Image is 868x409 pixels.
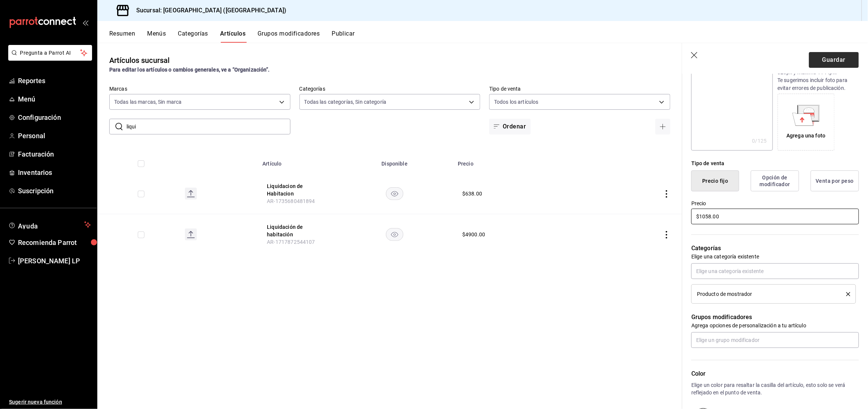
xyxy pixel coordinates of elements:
div: $ 638.00 [462,190,482,197]
button: Pregunta a Parrot AI [8,45,92,61]
p: JPG o PNG hasta 10 MB mínimo 320px y máximo 1144px. Te sugerimos incluir foto para evitar errores... [778,61,859,92]
button: Precio fijo [691,170,739,191]
span: Todas las marcas, Sin marca [114,98,182,106]
label: Tipo de venta [489,87,670,92]
span: Configuración [18,112,91,122]
button: actions [663,231,670,239]
input: Elige una categoría existente [691,263,859,279]
p: Color [691,369,859,378]
button: Guardar [809,52,859,68]
div: Agrega una foto [780,96,833,149]
button: Resumen [109,30,135,43]
p: Grupos modificadores [691,313,859,322]
button: edit-product-location [267,182,327,197]
th: Precio [453,149,588,173]
button: availability-product [386,228,403,241]
span: Recomienda Parrot [18,237,91,248]
span: Facturación [18,149,91,159]
th: Disponible [336,149,453,173]
span: Reportes [18,76,91,86]
button: Menús [147,30,166,43]
button: Venta por peso [811,170,859,191]
span: Personal [18,131,91,141]
h3: Sucursal: [GEOGRAPHIC_DATA] ([GEOGRAPHIC_DATA]) [130,6,286,15]
div: Tipo de venta [691,160,859,167]
button: Opción de modificador [751,170,799,191]
span: AR-1735680481894 [267,198,315,204]
div: $ 4900.00 [462,231,485,238]
p: Elige un color para resaltar la casilla del artículo, esto solo se verá reflejado en el punto de ... [691,381,859,396]
th: Artículo [258,149,336,173]
span: AR-1717872544107 [267,239,315,245]
button: Categorías [178,30,208,43]
button: delete [841,292,850,296]
span: Pregunta a Parrot AI [20,49,80,57]
span: [PERSON_NAME] LP [18,256,91,266]
div: Agrega una foto [787,132,826,140]
button: Artículos [220,30,246,43]
button: edit-product-location [267,223,327,238]
span: Producto de mostrador [697,291,752,297]
label: Marcas [109,87,290,92]
span: Inventarios [18,167,91,178]
span: Menú [18,94,91,104]
input: $0.00 [691,209,859,224]
span: Todos los artículos [494,98,539,106]
p: Agrega opciones de personalización a tu artículo [691,322,859,329]
span: Suscripción [18,186,91,196]
a: Pregunta a Parrot AI [5,54,92,62]
strong: Para editar los artículos o cambios generales, ve a “Organización”. [109,67,270,73]
button: open_drawer_menu [82,19,88,25]
p: Categorías [691,244,859,253]
button: Publicar [332,30,355,43]
label: Categorías [299,87,481,92]
div: Artículos sucursal [109,55,170,66]
div: 0 /125 [752,137,767,145]
input: Buscar artículo [127,119,290,134]
button: Ordenar [489,119,530,134]
input: Elige un grupo modificador [691,332,859,348]
span: Todas las categorías, Sin categoría [304,98,387,106]
div: navigation tabs [109,30,868,43]
button: actions [663,190,670,198]
p: Elige una categoría existente [691,253,859,260]
button: availability-product [386,187,403,200]
label: Precio [691,201,859,206]
span: Ayuda [18,220,81,229]
button: Grupos modificadores [258,30,320,43]
span: Sugerir nueva función [9,398,91,406]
